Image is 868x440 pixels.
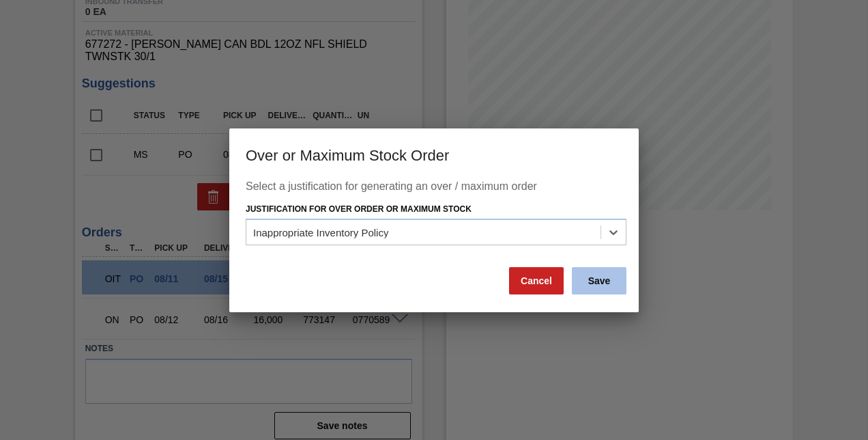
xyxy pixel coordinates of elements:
label: Justification for Over Order or Maximum Stock [246,204,472,214]
div: Inappropriate Inventory Policy [253,227,388,238]
div: Select a justification for generating an over / maximum order [246,180,622,200]
button: Cancel [509,267,564,294]
button: Save [572,267,626,294]
h3: Over or Maximum Stock Order [229,128,639,180]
